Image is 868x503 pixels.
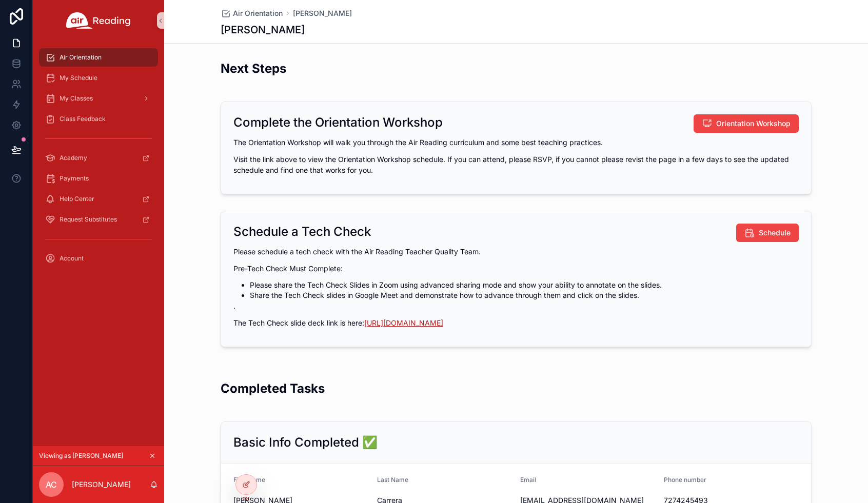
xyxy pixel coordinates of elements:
span: Orientation Workshop [716,118,791,129]
span: First Name [233,476,265,484]
p: Visit the link above to view the Orientation Workshop schedule. If you can attend, please RSVP, i... [233,154,799,175]
h2: Complete the Orientation Workshop [233,114,443,131]
a: Help Center [39,190,158,208]
a: My Classes [39,89,158,108]
a: Payments [39,169,158,188]
span: Viewing as [PERSON_NAME] [39,452,123,460]
span: Payments [60,174,89,183]
button: Orientation Workshop [694,114,799,133]
h2: Completed Tasks [221,380,325,397]
p: The Tech Check slide deck link is here: [233,317,799,328]
a: Account [39,249,158,268]
p: The Orientation Workshop will walk you through the Air Reading curriculum and some best teaching ... [233,137,799,148]
span: Academy [60,154,87,162]
h2: Basic Info Completed ✅ [233,434,378,451]
a: My Schedule [39,69,158,87]
span: Air Orientation [233,8,283,18]
a: Air Orientation [221,8,283,18]
p: Pre-Tech Check Must Complete: [233,263,799,274]
h2: Schedule a Tech Check [233,224,371,240]
li: Share the Tech Check slides in Google Meet and demonstrate how to advance through them and click ... [250,290,799,300]
span: My Classes [60,94,93,103]
span: Last Name [377,476,408,484]
img: App logo [66,12,131,29]
a: [URL][DOMAIN_NAME] [364,318,443,327]
p: Please schedule a tech check with the Air Reading Teacher Quality Team. [233,246,799,257]
span: Request Substitutes [60,215,117,224]
a: Air Orientation [39,48,158,67]
a: Class Feedback [39,110,158,128]
button: Schedule [736,224,799,242]
p: [PERSON_NAME] [72,479,131,490]
span: Class Feedback [60,115,106,123]
a: Academy [39,149,158,167]
h1: [PERSON_NAME] [221,23,305,37]
li: Please share the Tech Check Slides in Zoom using advanced sharing mode and show your ability to a... [250,280,799,290]
span: Schedule [759,228,791,238]
a: Request Substitutes [39,210,158,229]
div: scrollable content [33,41,164,281]
span: Help Center [60,195,94,203]
h2: Next Steps [221,60,286,77]
span: Account [60,254,84,263]
p: . [233,300,799,311]
span: Air Orientation [60,53,102,62]
span: Email [520,476,536,484]
a: [PERSON_NAME] [293,8,352,18]
span: Phone number [664,476,706,484]
span: AC [46,478,57,491]
span: My Schedule [60,74,97,82]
